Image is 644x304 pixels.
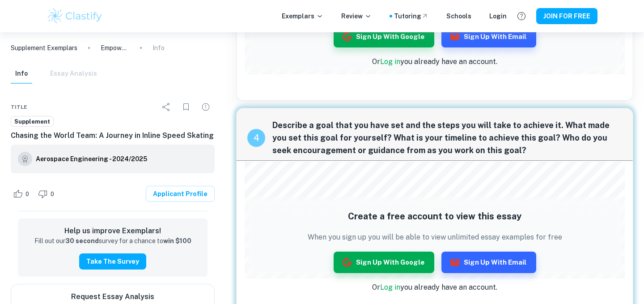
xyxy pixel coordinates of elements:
img: Clastify logo [47,7,103,25]
button: Info [11,64,32,84]
a: Log in [380,283,400,291]
a: Aerospace Engineering - 2024/2025 [36,152,147,166]
a: Applicant Profile [146,186,215,202]
p: Info [153,43,165,53]
button: Sign up with Google [334,26,434,47]
p: When you sign up you will be able to view unlimited essay examples for free [308,232,562,243]
h5: Create a free account to view this essay [308,210,562,223]
span: Title [11,103,27,111]
a: Supplement Exemplars [11,43,77,53]
a: Schools [446,11,471,21]
p: Exemplars [282,11,323,21]
a: Login [489,11,507,21]
div: recipe [247,129,265,147]
button: Sign up with Email [441,26,536,47]
p: Review [341,11,372,21]
button: Take the Survey [79,253,146,270]
div: Like [11,187,34,201]
p: Or you already have an account. [308,282,562,293]
p: Empowering Athletes: A Lesson in Leadership [101,43,129,53]
div: Share [157,98,175,116]
a: Tutoring [394,11,428,21]
h6: Aerospace Engineering - 2024/2025 [36,154,147,164]
span: 0 [46,190,59,199]
h6: Chasing the World Team: A Journey in Inline Speed Skating [11,130,215,141]
button: Help and Feedback [514,9,529,24]
button: Sign up with Email [441,252,536,273]
span: Describe a goal that you have set and the steps you will take to achieve it. What made you set th... [272,119,622,157]
span: Supplement [11,117,53,126]
a: Supplement [11,116,54,127]
h6: Request Essay Analysis [71,291,154,302]
h6: Help us improve Exemplars! [25,226,200,236]
div: Dislike [36,187,59,201]
p: Or you already have an account. [308,56,562,67]
strong: win $100 [163,237,191,244]
div: Report issue [197,98,215,116]
span: 0 [21,190,34,199]
p: Fill out our survey for a chance to [34,236,191,246]
strong: 30 second [65,237,99,244]
button: Sign up with Google [334,252,434,273]
button: JOIN FOR FREE [536,8,597,24]
div: Bookmark [177,98,195,116]
a: Log in [380,57,400,66]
